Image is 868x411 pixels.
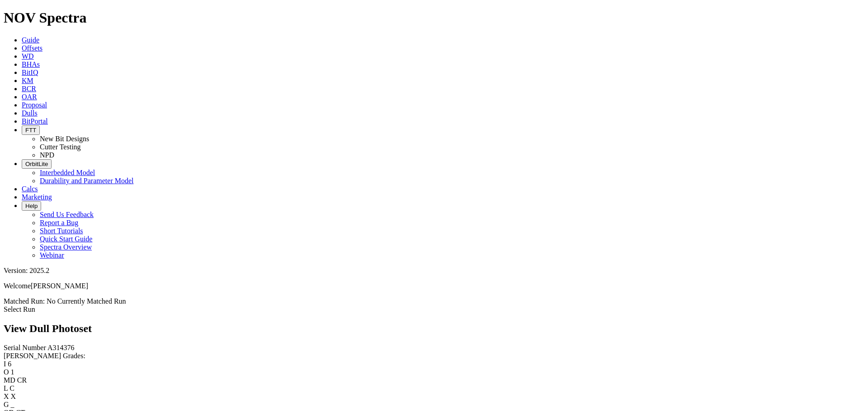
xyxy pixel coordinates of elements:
span: _ [11,401,14,408]
span: 1 [11,368,14,376]
a: Interbedded Model [40,169,95,176]
a: Send Us Feedback [40,211,94,218]
span: X [11,393,16,400]
h1: NOV Spectra [4,9,864,26]
a: KM [22,77,33,84]
a: Dulls [22,109,38,117]
a: NPD [40,151,54,159]
label: X [4,393,9,400]
a: Guide [22,36,39,44]
span: Matched Run: [4,297,45,305]
label: O [4,368,9,376]
a: OAR [22,93,37,101]
span: 6 [8,360,11,368]
a: BitPortal [22,117,48,125]
label: L [4,384,8,392]
button: OrbitLite [22,159,52,169]
label: Serial Number [4,344,46,351]
a: Offsets [22,44,42,52]
a: Spectra Overview [40,243,92,251]
button: FTT [22,125,40,135]
a: Durability and Parameter Model [40,177,134,185]
label: G [4,401,9,408]
a: Select Run [4,305,35,313]
a: BitIQ [22,69,38,76]
div: Version: 2025.2 [4,267,864,275]
a: Proposal [22,101,47,109]
a: Calcs [22,185,38,193]
button: Help [22,201,41,211]
a: BHAs [22,60,40,68]
a: New Bit Designs [40,135,89,143]
a: BCR [22,85,36,92]
label: I [4,360,6,368]
a: Marketing [22,193,52,201]
span: A314376 [47,344,75,351]
a: Cutter Testing [40,143,81,151]
h2: View Dull Photoset [4,323,864,335]
a: Short Tutorials [40,227,83,235]
span: C [9,384,14,392]
span: OrbitLite [25,161,48,167]
span: [PERSON_NAME] [31,282,88,290]
span: CR [17,376,27,384]
span: Help [25,203,38,209]
a: Webinar [40,251,64,259]
a: Quick Start Guide [40,235,92,243]
span: No Currently Matched Run [47,297,126,305]
p: Welcome [4,282,864,290]
span: FTT [25,127,36,134]
a: WD [22,52,34,60]
a: Report a Bug [40,219,78,226]
label: MD [4,376,15,384]
div: [PERSON_NAME] Grades: [4,352,864,360]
